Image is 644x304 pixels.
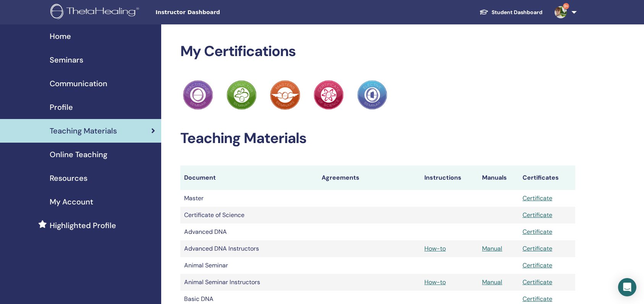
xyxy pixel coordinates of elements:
[180,190,318,207] td: Master
[555,6,567,18] img: default.jpg
[50,31,71,42] span: Home
[424,244,446,253] a: How-to
[318,166,421,190] th: Agreements
[50,4,142,21] img: logo.png
[478,166,519,190] th: Manuals
[357,80,387,110] img: Practitioner
[50,101,73,113] span: Profile
[50,149,107,160] span: Online Teaching
[523,295,552,303] a: Certificate
[314,80,343,110] img: Practitioner
[421,166,478,190] th: Instructions
[180,257,318,274] td: Animal Seminar
[180,166,318,190] th: Document
[563,3,569,9] span: 9+
[523,228,552,236] a: Certificate
[523,261,552,269] a: Certificate
[50,78,107,89] span: Communication
[180,130,576,147] h2: Teaching Materials
[424,278,446,286] a: How-to
[180,207,318,224] td: Certificate of Science
[523,211,552,219] a: Certificate
[50,196,93,207] span: My Account
[523,278,552,286] a: Certificate
[523,244,552,253] a: Certificate
[183,80,213,110] img: Practitioner
[227,80,256,110] img: Practitioner
[50,125,117,137] span: Teaching Materials
[618,278,636,296] div: Open Intercom Messenger
[482,244,502,253] a: Manual
[180,274,318,291] td: Animal Seminar Instructors
[50,54,83,66] span: Seminars
[50,220,116,231] span: Highlighted Profile
[50,172,87,184] span: Resources
[180,240,318,257] td: Advanced DNA Instructors
[523,194,552,202] a: Certificate
[270,80,300,110] img: Practitioner
[180,224,318,240] td: Advanced DNA
[519,166,575,190] th: Certificates
[482,278,502,286] a: Manual
[180,43,576,60] h2: My Certifications
[473,5,549,19] a: Student Dashboard
[155,8,270,16] span: Instructor Dashboard
[479,9,489,15] img: graduation-cap-white.svg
